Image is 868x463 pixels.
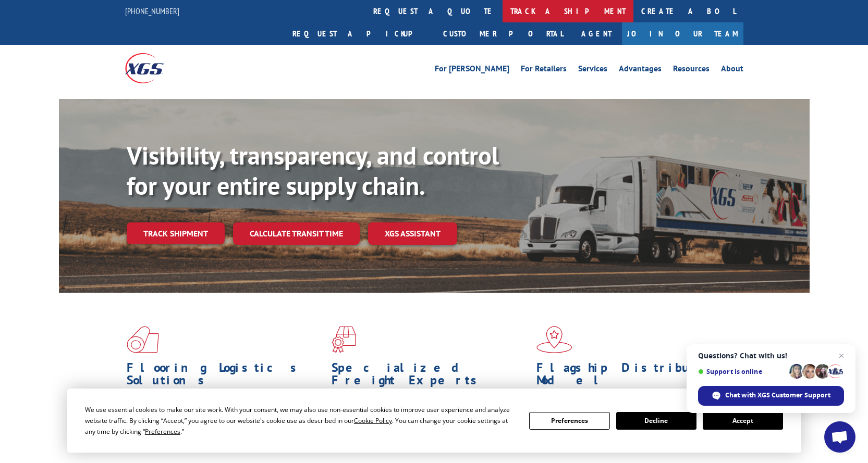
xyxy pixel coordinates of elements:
[578,65,607,76] a: Services
[536,326,572,353] img: xgs-icon-flagship-distribution-model-red
[285,22,435,45] a: Request a pickup
[354,416,392,425] span: Cookie Policy
[127,139,499,202] b: Visibility, transparency, and control for your entire supply chain.
[721,65,743,76] a: About
[67,389,801,453] div: Cookie Consent Prompt
[698,352,844,360] span: Questions? Chat with us!
[824,421,855,453] a: Open chat
[698,386,844,406] span: Chat with XGS Customer Support
[145,427,180,436] span: Preferences
[127,222,225,244] a: Track shipment
[529,412,609,430] button: Preferences
[619,65,662,76] a: Advantages
[622,22,743,45] a: Join Our Team
[673,65,710,76] a: Resources
[332,361,529,392] h1: Specialized Freight Experts
[435,22,571,45] a: Customer Portal
[698,368,786,376] span: Support is online
[435,65,509,76] a: For [PERSON_NAME]
[127,326,159,353] img: xgs-icon-total-supply-chain-intelligence-red
[125,6,179,16] a: [PHONE_NUMBER]
[85,404,517,437] div: We use essential cookies to make our site work. With your consent, we may also use non-essential ...
[332,326,356,353] img: xgs-icon-focused-on-flooring-red
[536,361,733,392] h1: Flagship Distribution Model
[127,361,324,392] h1: Flooring Logistics Solutions
[233,222,360,245] a: Calculate transit time
[616,412,696,430] button: Decline
[521,65,567,76] a: For Retailers
[571,22,622,45] a: Agent
[703,412,783,430] button: Accept
[725,391,830,400] span: Chat with XGS Customer Support
[368,222,457,245] a: XGS ASSISTANT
